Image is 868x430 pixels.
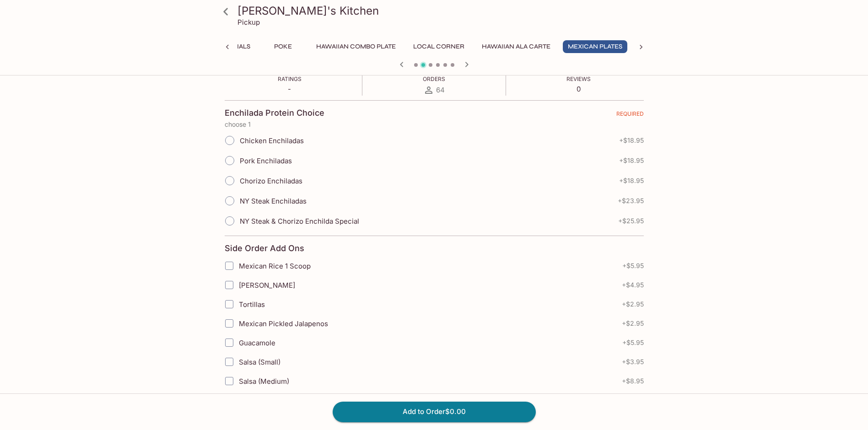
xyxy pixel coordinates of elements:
h4: Enchilada Protein Choice [225,108,324,118]
span: Salsa (Small) [239,358,280,366]
button: Hawaiian Combo Plate [311,40,401,53]
span: Ratings [278,75,302,82]
span: + $4.95 [622,281,644,289]
span: Mexican Pickled Jalapenos [239,319,328,328]
span: Salsa (Medium) [239,377,289,386]
span: + $18.95 [619,137,644,144]
p: choose 1 [225,121,644,128]
span: + $2.95 [622,301,644,308]
span: Tortillas [239,300,265,309]
span: + $25.95 [618,217,644,225]
p: Pickup [237,18,260,27]
button: Mexican Plates [563,40,627,53]
span: + $5.95 [622,262,644,269]
span: + $8.95 [622,377,644,385]
p: - [278,85,302,93]
span: Guacamole [239,339,275,347]
span: + $3.95 [622,358,644,365]
span: + $23.95 [618,197,644,204]
p: 0 [566,85,591,93]
span: Pork Enchiladas [240,156,292,165]
span: Reviews [566,75,591,82]
h3: [PERSON_NAME]'s Kitchen [237,4,647,18]
span: Mexican Rice 1 Scoop [239,262,311,270]
span: + $18.95 [619,177,644,184]
span: Chicken Enchiladas [240,136,304,145]
span: + $5.95 [622,339,644,346]
h4: Side Order Add Ons [225,243,304,253]
span: REQUIRED [616,110,644,121]
span: NY Steak Enchiladas [240,197,307,205]
span: 64 [436,86,445,94]
button: Poke [263,40,304,53]
span: Chorizo Enchiladas [240,177,302,185]
button: Hawaiian Ala Carte [477,40,555,53]
span: [PERSON_NAME] [239,281,295,290]
span: NY Steak & Chorizo Enchilda Special [240,217,359,226]
span: Orders [423,75,445,82]
button: Add to Order$0.00 [333,402,536,422]
button: Local Corner [408,40,469,53]
span: + $18.95 [619,157,644,164]
span: + $2.95 [622,320,644,327]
